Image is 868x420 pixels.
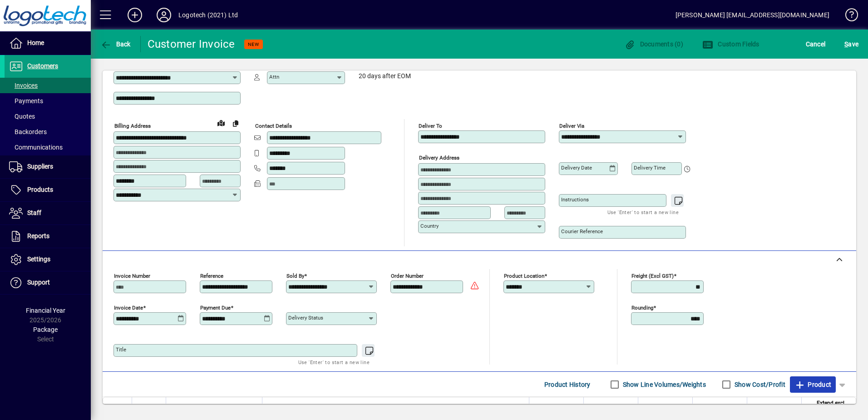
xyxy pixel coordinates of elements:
span: Support [27,279,50,286]
span: GST ($) [778,403,796,413]
button: Profile [149,7,178,23]
div: [PERSON_NAME] [EMAIL_ADDRESS][DOMAIN_NAME] [676,8,829,22]
mat-hint: Use 'Enter' to start a new line [298,357,370,367]
span: Settings [27,255,50,263]
a: Home [5,32,91,55]
app-page-header-button: Back [91,36,141,52]
mat-label: Sold by [286,273,304,279]
span: Custom Fields [702,40,759,48]
button: Cancel [804,36,828,52]
mat-label: Instructions [561,196,589,203]
span: Cancel [806,37,826,51]
span: Supply [561,403,578,413]
span: NEW [248,41,259,47]
a: Invoices [5,78,91,93]
button: Custom Fields [700,36,762,52]
span: Products [27,186,53,193]
a: Payments [5,93,91,109]
span: S [844,40,848,48]
mat-label: Rounding [631,305,653,311]
a: Staff [5,202,91,225]
a: Support [5,271,91,294]
mat-label: Payment due [200,305,231,311]
button: Documents (0) [622,36,686,52]
a: Products [5,179,91,201]
a: Suppliers [5,155,91,178]
span: Product [794,377,831,392]
mat-label: Deliver To [419,123,442,129]
span: Home [27,39,44,46]
a: Knowledge Base [838,2,857,31]
span: Discount (%) [710,403,741,413]
a: Reports [5,225,91,248]
button: Save [842,36,861,52]
span: Customers [27,62,58,70]
mat-label: Order number [391,273,424,279]
a: Backorders [5,124,91,140]
span: Product History [544,377,591,392]
span: Staff [27,209,41,216]
mat-label: Delivery status [288,315,323,321]
mat-label: Title [116,346,126,353]
span: Rate excl GST ($) [646,403,687,413]
span: Reports [27,232,49,240]
mat-label: Attn [269,74,279,80]
span: Financial Year [26,307,65,314]
a: Settings [5,248,91,271]
button: Add [120,7,149,23]
mat-label: Delivery time [634,165,666,171]
mat-label: Delivery date [561,165,592,171]
span: ave [844,37,858,51]
div: Customer Invoice [148,37,235,51]
label: Show Line Volumes/Weights [621,380,706,389]
a: Communications [5,140,91,155]
div: Logotech (2021) Ltd [178,8,238,22]
mat-label: Invoice date [114,305,143,311]
span: Extend excl GST ($) [807,398,844,418]
span: Documents (0) [624,40,683,48]
mat-label: Courier Reference [561,228,603,235]
mat-label: Invoice number [114,273,150,279]
mat-hint: Use 'Enter' to start a new line [607,207,679,217]
a: View on map [214,115,228,130]
span: Package [33,326,58,333]
a: Quotes [5,109,91,124]
span: Quotes [9,113,35,120]
span: Backorder [608,403,632,413]
span: Communications [9,144,63,151]
span: Backorders [9,128,47,135]
button: Back [98,36,133,52]
span: Payments [9,97,43,105]
span: Description [268,403,296,413]
span: Back [100,40,131,48]
label: Show Cost/Profit [733,380,785,389]
mat-label: Freight (excl GST) [631,273,674,279]
span: 20 days after EOM [359,73,411,80]
mat-label: Deliver via [559,123,584,129]
button: Copy to Delivery address [228,116,243,130]
span: Suppliers [27,163,53,170]
mat-label: Country [420,223,439,229]
span: Invoices [9,82,38,89]
button: Product [790,376,836,393]
button: Product History [541,376,594,393]
mat-label: Reference [200,273,223,279]
span: Item [172,403,182,413]
mat-label: Product location [504,273,544,279]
